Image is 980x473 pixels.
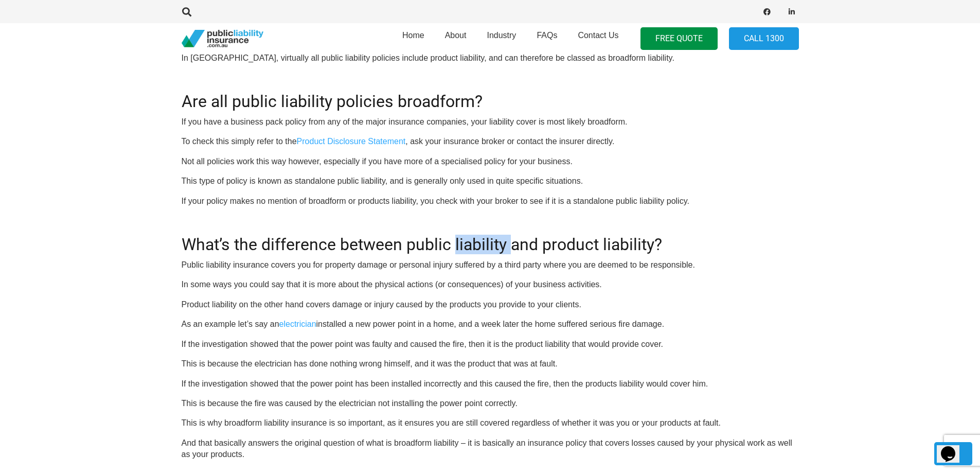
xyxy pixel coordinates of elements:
p: And that basically answers the original question of what is broadform liability – it is basically... [182,437,799,461]
iframe: chat widget [937,432,970,463]
span: About [445,31,467,40]
a: Facebook [760,5,774,19]
a: Industry [476,20,526,57]
h2: Are all public liability policies broadform? [182,79,799,111]
p: As an example let’s say an installed a new power point in a home, and a week later the home suffe... [182,319,799,330]
span: Industry [487,31,516,40]
p: Public liability insurance covers you for property damage or personal injury suffered by a third ... [182,259,799,271]
span: FAQs [537,31,557,40]
p: Not all policies work this way however, especially if you have more of a specialised policy for y... [182,156,799,167]
p: In some ways you could say that it is more about the physical actions (or consequences) of your b... [182,279,799,290]
a: Product Disclosure Statement [297,137,406,146]
a: About [435,20,477,57]
span: Contact Us [578,31,618,40]
a: Call 1300 [729,27,799,50]
a: pli_logotransparent [182,30,263,48]
a: electrician [279,320,316,328]
a: FREE QUOTE [640,27,718,50]
span: Home [402,31,424,40]
p: This is because the fire was caused by the electrician not installing the power point correctly. [182,398,799,409]
p: If your policy makes no mention of broadform or products liability, you check with your broker to... [182,196,799,207]
p: To check this simply refer to the , ask your insurance broker or contact the insurer directly. [182,136,799,147]
p: If the investigation showed that the power point has been installed incorrectly and this caused t... [182,378,799,390]
a: Back to top [934,442,972,465]
a: Home [392,20,435,57]
p: If you have a business pack policy from any of the major insurance companies, your liability cove... [182,116,799,128]
a: Contact Us [567,20,629,57]
p: This is why broadform liability insurance is so important, as it ensures you are still covered re... [182,417,799,429]
p: This is because the electrician has done nothing wrong himself, and it was the product that was a... [182,358,799,370]
a: FAQs [526,20,567,57]
p: If the investigation showed that the power point was faulty and caused the fire, then it is the p... [182,339,799,350]
a: LinkedIn [785,5,799,19]
p: Product liability on the other hand covers damage or injury caused by the products you provide to... [182,299,799,310]
a: Search [177,7,198,16]
h2: What’s the difference between public liability and product liability? [182,222,799,254]
p: In [GEOGRAPHIC_DATA], virtually all public liability policies include product liability, and can ... [182,52,799,64]
p: This type of policy is known as standalone public liability, and is generally only used in quite ... [182,176,799,187]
